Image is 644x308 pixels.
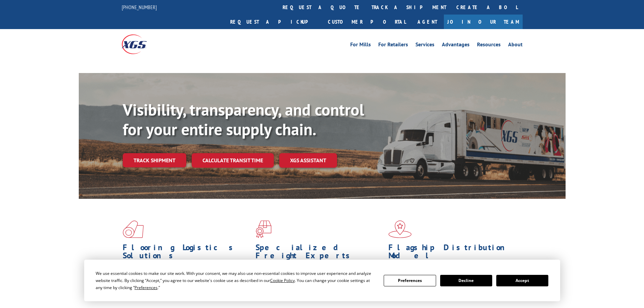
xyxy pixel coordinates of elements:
[477,42,501,49] a: Resources
[256,243,383,263] h1: Specialized Freight Experts
[384,275,436,286] button: Preferences
[388,243,516,263] h1: Flagship Distribution Model
[415,42,434,49] a: Services
[84,260,560,301] div: Cookie Consent Prompt
[508,42,523,49] a: About
[122,4,157,10] a: [PHONE_NUMBER]
[123,220,144,238] img: xgs-icon-total-supply-chain-intelligence-red
[350,42,371,49] a: For Mills
[256,220,271,238] img: xgs-icon-focused-on-flooring-red
[279,153,337,168] a: XGS ASSISTANT
[192,153,274,168] a: Calculate transit time
[444,15,523,29] a: Join Our Team
[411,15,444,29] a: Agent
[440,275,492,286] button: Decline
[123,153,186,167] a: Track shipment
[388,220,412,238] img: xgs-icon-flagship-distribution-model-red
[496,275,548,286] button: Accept
[225,15,323,29] a: Request a pickup
[123,243,251,263] h1: Flooring Logistics Solutions
[323,15,411,29] a: Customer Portal
[442,42,470,49] a: Advantages
[123,99,364,140] b: Visibility, transparency, and control for your entire supply chain.
[378,42,408,49] a: For Retailers
[96,270,376,291] div: We use essential cookies to make our site work. With your consent, we may also use non-essential ...
[135,285,158,290] span: Preferences
[270,278,295,283] span: Cookie Policy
